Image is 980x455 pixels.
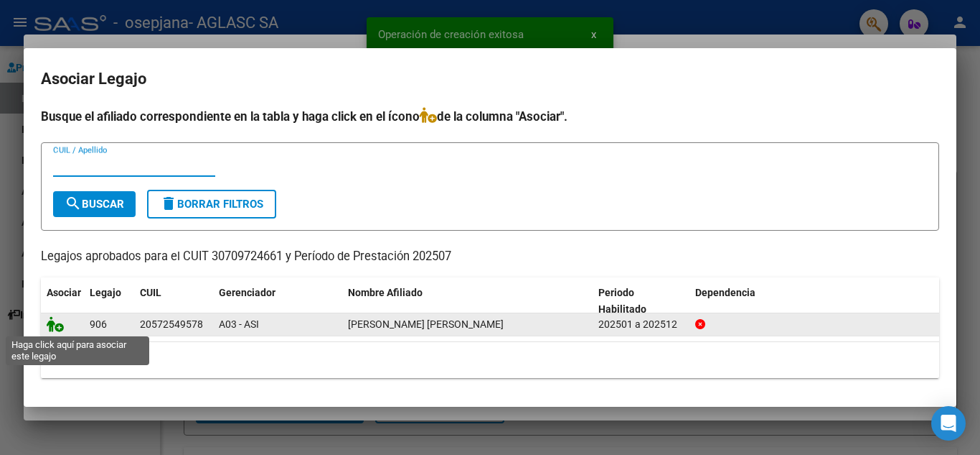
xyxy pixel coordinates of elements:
[84,277,134,325] datatable-header-cell: Legajo
[219,287,275,298] span: Gerenciador
[931,406,966,441] div: Open Intercom Messenger
[689,277,940,325] datatable-header-cell: Dependencia
[41,107,939,126] h4: Busque el afiliado correspondiente en la tabla y haga click en el ícono de la columna "Asociar".
[147,190,276,219] button: Borrar Filtros
[90,318,107,330] span: 906
[348,318,504,330] span: GOROSITO GOMEZ TOMAS AGUSTIN
[90,287,121,298] span: Legajo
[342,277,593,325] datatable-header-cell: Nombre Afiliado
[41,65,939,93] h2: Asociar Legajo
[160,195,177,212] mat-icon: delete
[53,191,136,217] button: Buscar
[213,277,342,325] datatable-header-cell: Gerenciador
[695,287,755,298] span: Dependencia
[41,342,939,378] div: 1 registros
[41,277,84,325] datatable-header-cell: Asociar
[593,277,689,325] datatable-header-cell: Periodo Habilitado
[134,277,213,325] datatable-header-cell: CUIL
[598,287,646,315] span: Periodo Habilitado
[219,318,259,330] span: A03 - ASI
[41,248,939,266] p: Legajos aprobados para el CUIT 30709724661 y Período de Prestación 202507
[65,195,82,212] mat-icon: search
[140,316,203,333] div: 20572549578
[160,198,263,211] span: Borrar Filtros
[348,287,423,298] span: Nombre Afiliado
[140,287,161,298] span: CUIL
[65,198,124,211] span: Buscar
[47,287,81,298] span: Asociar
[598,316,684,333] div: 202501 a 202512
